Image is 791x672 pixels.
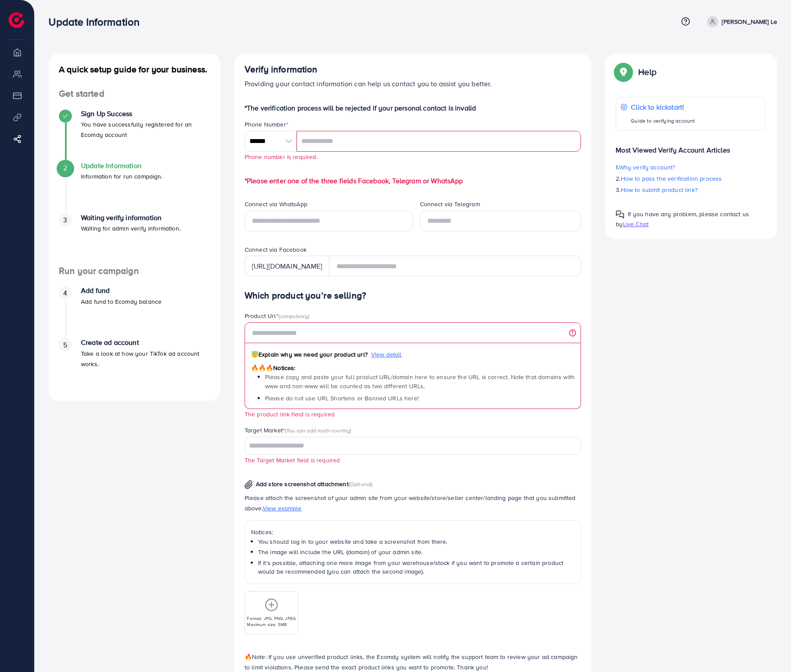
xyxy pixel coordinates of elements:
p: 3. [616,185,765,195]
h4: A quick setup guide for your business. [48,64,220,75]
p: Guide to verifying account [631,116,695,126]
li: Sign Up Success [48,110,220,162]
h3: Update Information [48,16,146,28]
li: Waiting verify information [48,214,220,266]
span: Add store screenshot attachment [256,480,349,488]
p: Take a look at how your TikTok ad account works. [81,348,210,369]
img: logo [9,12,24,28]
div: [URL][DOMAIN_NAME] [245,256,329,276]
label: Connect via Telegram [420,200,480,208]
p: Add fund to Ecomdy balance [81,296,161,307]
h4: Update Information [81,162,163,170]
label: Product Url [245,312,310,320]
h4: Which product you’re selling? [245,290,581,301]
p: Waiting for admin verify information. [81,223,181,234]
label: Connect via Facebook [245,245,307,254]
input: Search for option [246,439,570,453]
span: Live Chat [623,220,649,228]
span: 2 [63,163,67,173]
li: Create ad account [48,338,220,390]
li: If it's possible, attaching one more image from your warehouse/stock if you want to promote a cer... [258,558,575,576]
span: 5 [63,340,67,350]
p: 1. [616,162,765,172]
p: Help [638,67,656,77]
span: Why verify account? [619,163,675,172]
h4: Get started [48,88,220,99]
span: 🔥🔥🔥 [251,364,273,372]
p: [PERSON_NAME] Le [722,16,777,27]
h4: Run your campaign [48,266,220,276]
span: Please do not use URL Shortens or Banned URLs here! [265,394,419,403]
li: The image will include the URL (domain) of your admin site. [258,548,575,556]
span: How to pass the verification process [621,174,722,183]
p: Click to kickstart! [631,102,695,112]
span: (You can add multi-country) [285,426,351,434]
p: Most Viewed Verify Account Articles [616,138,765,155]
label: Phone Number [245,120,288,129]
span: View detail [371,350,402,359]
p: Maximum size: 5MB [247,621,296,627]
small: Phone number is required. [245,153,318,161]
p: Information for run campaign. [81,171,163,182]
span: 🔥 [245,653,252,661]
h4: Sign Up Success [81,110,210,118]
p: *The verification process will be rejected if your personal contact is invalid [245,103,581,113]
small: The product link field is required [245,410,335,418]
p: 2. [616,173,765,184]
p: Notices: [251,527,575,537]
iframe: Chat [754,633,785,666]
p: Format: JPG, PNG, JPEG [247,615,296,621]
p: You have successfully registered for an Ecomdy account [81,119,210,140]
label: Connect via WhatsApp [245,200,307,208]
label: Target Market [245,426,352,435]
img: Popup guide [616,210,624,219]
span: Notices: [251,364,296,372]
h4: Waiting verify information [81,214,181,222]
a: [PERSON_NAME] Le [704,16,777,27]
span: 4 [63,288,67,298]
small: The Target Market field is required [245,456,340,464]
li: You should log in to your website and take a screenshot from there. [258,537,575,546]
p: Please attach the screenshot of your admin site from your website/store/seller center/landing pag... [245,493,581,513]
span: View example [263,504,302,513]
h4: Add fund [81,286,161,295]
span: (Optional) [349,480,373,488]
p: Providing your contact information can help us contact you to assist you better. [245,78,581,89]
span: Please copy and paste your full product URL/domain here to ensure the URL is correct. Note that d... [265,373,575,390]
span: How to submit product link? [621,185,697,194]
img: Popup guide [616,64,631,80]
li: Add fund [48,286,220,338]
span: 3 [63,215,67,225]
h4: Create ad account [81,338,210,347]
li: Update Information [48,162,220,214]
span: If you have any problem, please contact us by [616,210,749,228]
p: *Please enter one of the three fields Facebook, Telegram or WhatsApp [245,175,581,186]
img: img [245,480,253,489]
span: 😇 [251,350,258,359]
span: Explain why we need your product url? [251,350,368,359]
div: Search for option [245,437,581,454]
span: (compulsory) [278,312,310,320]
h4: Verify information [245,64,581,75]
